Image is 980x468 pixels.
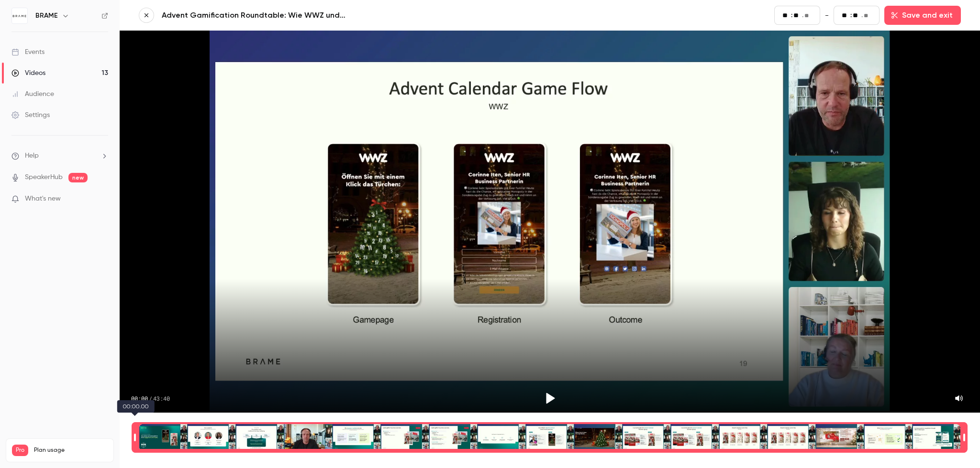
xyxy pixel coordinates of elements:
[11,68,45,78] div: Videos
[853,10,860,21] input: seconds
[34,447,108,454] span: Plan usage
[782,10,790,21] input: minutes
[11,89,54,99] div: Audience
[12,445,28,456] span: Pro
[25,151,39,161] span: Help
[149,394,152,402] span: /
[25,172,63,182] a: SpeakerHub
[791,11,792,21] span: :
[139,424,961,451] div: Time range selector
[35,11,58,21] h6: BRAME
[120,31,980,413] section: Video player
[12,8,27,23] img: BRAME
[162,10,391,21] a: Advent Gamification Roundtable: Wie WWZ und SalzburgMilch mit Gamification Kunden begeistern und ...
[804,11,812,21] input: milliseconds
[11,151,108,161] li: help-dropdown-opener
[538,387,561,410] button: Play
[850,11,852,21] span: :
[153,394,170,402] span: 43:40
[949,389,969,408] button: Mute
[11,47,45,57] div: Events
[825,10,829,21] span: -
[864,11,871,21] input: milliseconds
[793,10,801,21] input: seconds
[961,423,968,452] div: Time range seconds end time
[68,173,88,182] span: new
[131,394,170,402] div: 00:00
[834,6,880,25] fieldset: 43:40.34
[97,195,108,203] iframe: Noticeable Trigger
[131,394,148,402] span: 00:00
[132,423,138,452] div: Time range seconds start time
[802,11,803,21] span: .
[861,11,863,21] span: .
[774,6,820,25] fieldset: 00:00.00
[11,110,50,120] div: Settings
[884,6,961,25] button: Save and exit
[842,10,849,21] input: minutes
[25,194,61,204] span: What's new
